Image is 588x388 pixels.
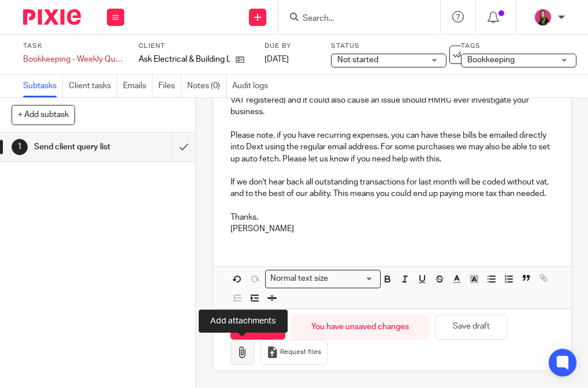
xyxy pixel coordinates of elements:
[230,200,554,224] p: Thanks,
[332,273,374,285] input: Search for option
[34,138,118,156] h1: Send client query list
[69,75,117,97] a: Client tasks
[534,8,552,27] img: 17.png
[280,348,321,357] span: Request files
[232,75,274,97] a: Audit logs
[230,176,554,200] p: If we don't hear back all outstanding transactions for last month will be coded without vat, and ...
[23,9,81,25] img: Pixie
[265,42,317,51] label: Due by
[265,270,381,288] div: Search for option
[158,75,181,97] a: Files
[187,75,226,97] a: Notes (0)
[23,75,63,97] a: Subtasks
[23,42,124,51] label: Task
[123,75,152,97] a: Emails
[139,42,253,51] label: Client
[265,55,289,63] span: [DATE]
[230,315,285,340] input: Send
[337,56,378,64] span: Not started
[268,273,331,285] span: Normal text size
[23,54,124,65] div: Bookkeeping - Weekly Queries
[12,139,28,155] div: 1
[467,56,515,64] span: Bookkeeping
[139,54,230,65] p: Ask Electrical & Building Ltd
[461,42,576,51] label: Tags
[291,315,429,340] div: You have unsaved changes
[435,315,508,340] button: Save draft
[230,130,554,165] p: Please note, if you have recurring expenses, you can have these bills be emailed directly into De...
[12,105,75,125] button: + Add subtask
[260,340,328,366] button: Request files
[331,42,446,51] label: Status
[302,14,405,24] input: Search
[230,223,554,235] p: [PERSON_NAME]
